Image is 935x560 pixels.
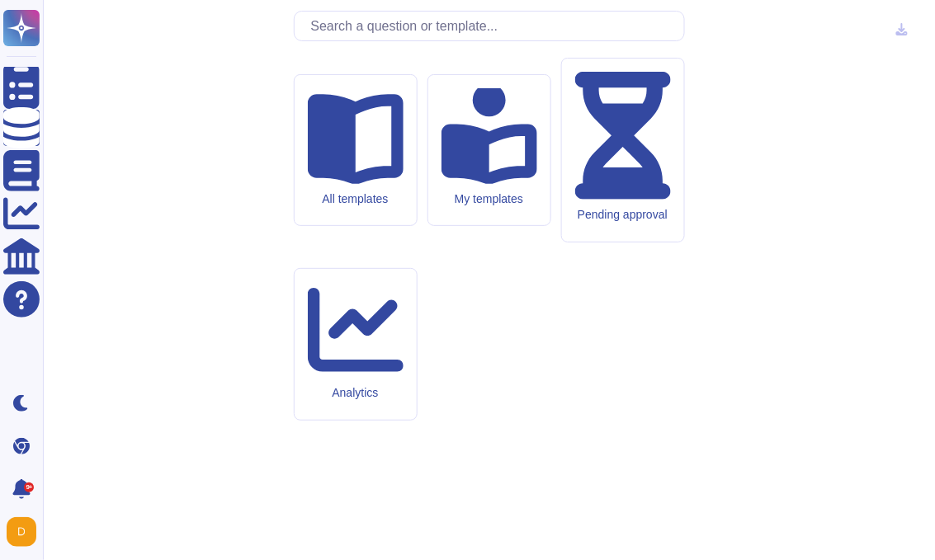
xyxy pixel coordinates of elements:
[575,208,671,222] div: Pending approval
[308,386,404,400] div: Analytics
[303,12,684,40] input: Search a question or template...
[308,192,404,206] div: All templates
[24,482,34,492] div: 9+
[7,517,36,547] img: user
[3,514,48,550] button: user
[442,192,537,206] div: My templates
